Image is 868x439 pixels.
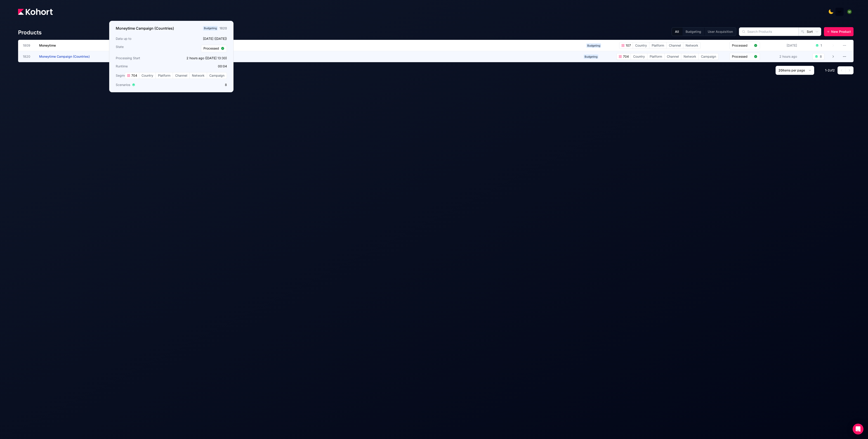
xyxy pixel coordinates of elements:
[190,72,207,79] span: Network
[18,29,42,36] h4: Products
[586,43,601,48] span: Budgeting
[173,72,189,79] span: Channel
[23,40,835,51] a: 1809MoneytimeBudgeting107CountryPlatformChannelNetworkProcessed[DATE]1
[631,53,647,60] span: Country
[833,68,835,72] span: 2
[173,36,227,41] p: [DATE] ([DATE])
[584,55,598,59] span: Budgeting
[699,53,718,60] span: Campaign
[778,68,783,72] span: 20
[826,68,828,72] span: -
[139,72,156,79] span: Country
[776,66,814,75] button: 20items per page
[173,56,227,60] p: 2 hours ago ([DATE] 13:30)
[704,28,736,36] button: User Acquisition
[203,46,219,51] span: Processed
[116,64,170,69] h3: Runtime
[156,72,173,79] span: Platform
[807,29,813,34] span: Sort
[23,43,34,48] span: 1809
[39,43,56,47] span: Moneytime
[207,72,227,79] span: Campaign
[647,53,664,60] span: Platform
[732,54,752,59] span: Processed
[625,43,631,48] span: 107
[173,83,227,87] p: 8
[786,42,798,49] div: [DATE]
[683,42,701,49] span: Network
[837,9,842,14] img: logo_MoneyTimeLogo_1_20250619094856634230.png
[23,54,34,59] span: 1820
[830,68,833,72] span: of
[116,26,174,31] h3: Moneytime Campaign (Countries)
[783,68,805,72] span: items per page
[130,73,137,78] span: 704
[682,28,704,36] button: Budgeting
[18,9,53,15] img: Kohort logo
[821,43,822,48] div: 1
[23,51,835,62] a: 1820Moneytime Campaign (Countries)Budgeting704CountryPlatformChannelNetworkCampaignProcessed2 hou...
[824,27,854,36] button: New Product
[116,83,130,87] span: Scenarios
[622,54,629,59] span: 704
[825,68,826,72] span: 1
[116,73,131,78] span: Segments
[665,53,681,60] span: Channel
[667,42,683,49] span: Channel
[820,54,822,59] div: 8
[116,36,170,41] h3: Data up to
[203,26,218,31] span: Budgeting
[219,26,227,31] div: 1820
[116,45,170,52] h3: State
[633,42,649,49] span: Country
[778,53,798,60] div: 2 hours ago
[116,56,170,60] h3: Processing Start
[681,53,698,60] span: Network
[649,42,666,49] span: Platform
[732,43,752,48] span: Processed
[831,29,851,34] span: New Product
[853,424,863,434] div: Open Intercom Messenger
[672,28,682,36] button: All
[739,28,798,36] input: Search Products
[828,68,830,72] span: 2
[218,64,227,68] app-duration-counter: 00:04
[39,55,90,58] span: Moneytime Campaign (Countries)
